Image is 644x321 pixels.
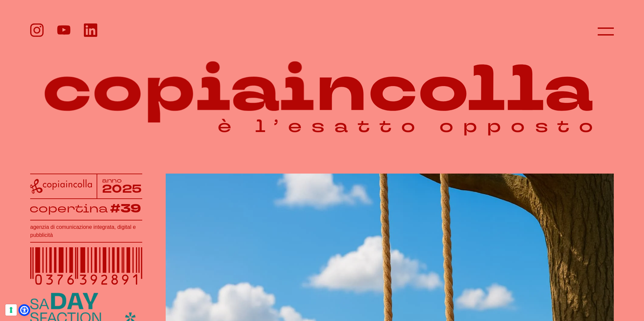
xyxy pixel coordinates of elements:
h1: agenzia di comunicazione integrata, digital e pubblicità [30,223,142,239]
button: Le tue preferenze relative al consenso per le tecnologie di tracciamento [5,304,17,316]
a: Open Accessibility Menu [20,306,29,314]
tspan: anno [102,176,122,185]
tspan: #39 [110,200,142,217]
tspan: copertina [30,201,108,216]
tspan: 2025 [102,182,143,197]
